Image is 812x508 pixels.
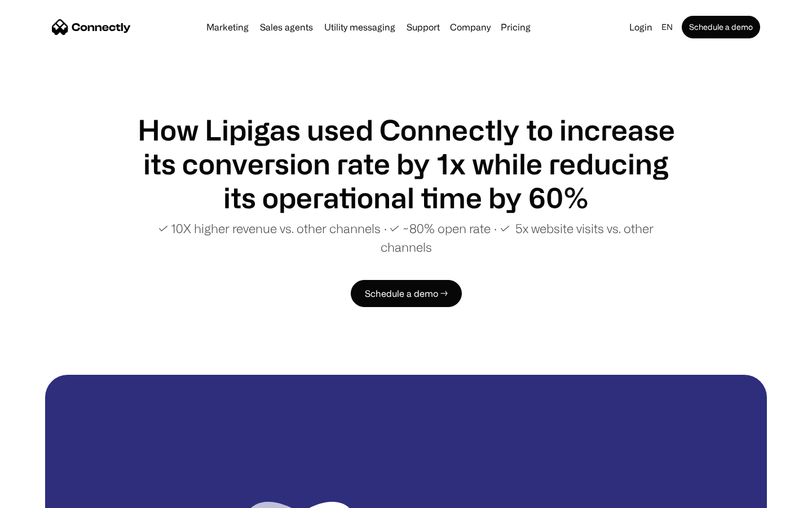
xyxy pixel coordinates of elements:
div: Company [450,19,491,35]
a: Schedule a demo [682,16,760,38]
a: Sales agents [255,23,317,32]
h1: How Lipigas used Connectly to increase its conversion rate by 1x while reducing its operational t... [135,113,677,214]
aside: Language selected: English [11,487,68,504]
a: Schedule a demo → [351,280,462,307]
a: Pricing [496,23,535,32]
a: Support [402,23,444,32]
a: Login [625,19,657,35]
p: ✓ 10X higher revenue vs. other channels ∙ ✓ ~80% open rate ∙ ✓ 5x website visits vs. other channels [135,219,677,256]
ul: Language list [23,488,68,504]
div: en [661,19,673,35]
a: Marketing [202,23,253,32]
a: Utility messaging [320,23,400,32]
